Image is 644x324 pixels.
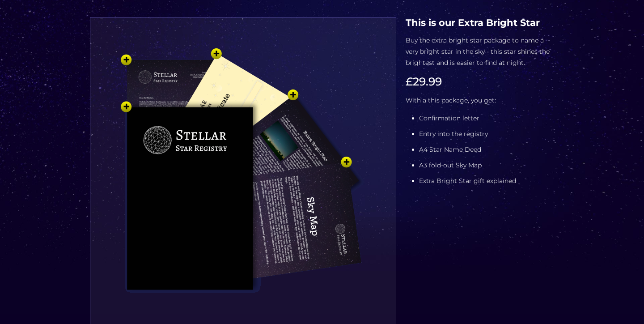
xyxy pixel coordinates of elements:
span: 29.99 [413,75,442,88]
h4: This is our Extra Bright Star [406,17,554,28]
li: Extra Bright Star gift explained [419,175,554,187]
h3: £ [406,75,554,88]
li: A3 fold-out Sky Map [419,160,554,171]
p: Buy the extra bright star package to name a very bright star in the sky - this star shines the br... [406,35,554,68]
li: Entry into the registry [419,128,554,140]
li: A4 Star Name Deed [419,144,554,155]
li: Confirmation letter [419,113,554,124]
p: With a this package, you get: [406,95,554,106]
